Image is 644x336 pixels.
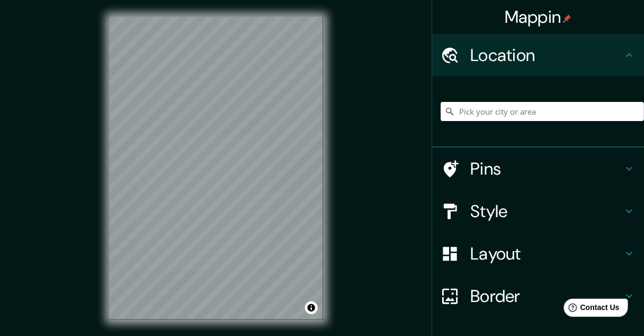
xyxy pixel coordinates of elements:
[432,148,644,190] div: Pins
[470,158,623,179] h4: Pins
[432,275,644,317] div: Border
[110,17,323,320] canvas: Map
[305,301,318,314] button: Toggle attribution
[550,295,632,324] iframe: Help widget launcher
[432,34,644,76] div: Location
[563,14,571,23] img: pin-icon.png
[470,45,623,66] h4: Location
[432,232,644,275] div: Layout
[505,6,572,28] h4: Mappin
[432,190,644,232] div: Style
[470,286,623,307] h4: Border
[470,201,623,222] h4: Style
[441,102,644,121] input: Pick your city or area
[470,243,623,264] h4: Layout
